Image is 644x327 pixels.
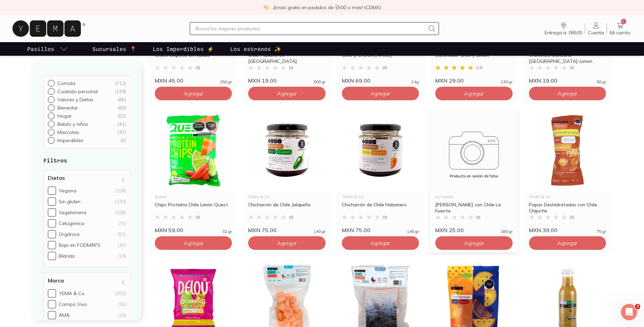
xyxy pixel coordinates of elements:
[149,108,237,234] a: Chips Proteina Chile Limon QuestQuestChips Proteína Chile Limón Quest(0)MXN 59.0032 gr
[48,241,56,249] input: Bajo en FODMAPS(41)
[59,220,84,226] div: Cetogénica
[464,90,484,97] span: Agregar
[342,236,419,250] button: Agregar
[430,174,518,178] span: Producto en sesión de fotos
[529,236,606,250] button: Agregar
[588,30,604,36] span: Cuenta
[248,195,325,199] div: YEMA & Co
[48,219,56,227] input: Cetogénica(71)
[196,66,200,70] span: ( 0 )
[26,42,69,56] a: pasillo-todos-link
[115,199,126,205] div: (130)
[435,195,512,199] div: La Fuente
[570,215,574,219] span: ( 0 )
[117,105,126,111] div: ( 60 )
[155,52,232,64] div: Chiles Chipotle en Adobo
[596,229,606,234] span: 75 gr
[155,236,232,250] button: Agregar
[196,215,200,219] span: ( 0 )
[57,121,88,127] p: Bebés y niños
[151,42,215,56] a: Los Imperdibles ⚡️
[464,240,484,246] span: Agregar
[277,240,297,246] span: Agregar
[222,229,232,234] span: 32 gr
[149,108,237,192] img: Chips Proteina Chile Limon Quest
[407,229,419,234] span: 140 gr
[342,227,370,234] span: MXN 75.00
[273,4,381,11] p: ¡Envío gratis en pedidos de $500 o más! (CDMX)
[430,108,518,234] a: Icono de cámaraProducto en sesión de fotosLa Fuente[PERSON_NAME] con Chile La Fuente(0)MXN 25.001...
[118,220,126,226] div: (71)
[621,19,626,24] span: 1
[277,90,297,97] span: Agregar
[155,202,232,214] div: Chips Proteína Chile Limón Quest
[118,231,126,237] div: (51)
[118,312,126,318] div: (16)
[57,137,84,143] p: Imperdibles
[557,240,577,246] span: Agregar
[610,30,630,36] span: Mi carrito
[59,199,80,205] div: Sin gluten
[430,122,518,170] img: Icono de cámara
[117,113,126,119] div: ( 52 )
[342,202,419,214] div: Chicharrón de Chile Habanero
[383,215,387,219] span: ( 0 )
[120,137,126,143] div: ( 5 )
[48,230,56,238] input: Orgánica(51)
[289,66,293,70] span: ( 0 )
[435,52,512,64] div: Sazonador Chile y Limón
[570,66,574,70] span: ( 0 )
[117,121,126,127] div: ( 41 )
[43,170,130,267] div: Dietas
[155,77,183,84] span: MXN 45.00
[596,80,606,84] span: 50 gr
[59,188,76,194] div: Vegana
[57,105,78,111] p: Bienestar
[229,42,282,56] a: Los estrenos ✨
[92,45,136,53] p: Sucursales 📍
[57,97,93,103] p: Valores y Dietas
[370,240,390,246] span: Agregar
[59,231,79,237] div: Orgánica
[476,66,483,70] span: ( 13 )
[342,195,419,199] div: YEMA & Co
[57,80,75,86] p: Comida
[91,42,138,56] a: Sucursales 📍
[57,88,98,94] p: Cuidado personal
[383,66,387,70] span: ( 0 )
[117,129,126,135] div: ( 37 )
[155,195,232,199] div: Quest
[184,240,203,246] span: Agregar
[635,304,640,309] span: 3
[243,108,331,234] a: Chicharron de Chile JalapenoYEMA & CoChicharrón de Chile Jalapeño(0)MXN 75.00140 gr
[59,301,87,307] div: Campo Vivo
[43,157,67,163] strong: Filtros
[59,242,100,248] div: Bajo en FODMAPS
[48,277,64,284] h4: Marca
[342,77,370,84] span: MXN 69.00
[243,108,331,192] img: Chicharron de Chile Jalapeno
[59,312,70,318] div: AMA
[342,52,419,64] div: Chile [PERSON_NAME]
[435,77,464,84] span: MXN 29.00
[529,52,606,64] div: Crunchies Manzana [GEOGRAPHIC_DATA]-Limon VeryGuel
[48,311,56,319] input: AMA(16)
[435,236,512,250] button: Agregar
[27,45,54,53] p: Pasillos
[115,188,126,194] div: (158)
[118,253,126,259] div: (18)
[48,208,56,217] input: Vegetariana(106)
[57,129,79,135] p: Mascotas
[230,45,281,53] p: Los estrenos ✨
[585,21,607,36] a: Cuenta
[248,77,277,84] span: MXN 19.00
[155,227,183,234] span: MXN 59.00
[155,87,232,100] button: Agregar
[248,87,325,100] button: Agregar
[248,52,325,64] div: Chile Poblano en [GEOGRAPHIC_DATA]
[529,202,606,214] div: Papas Deshidratadas con Chile Chipotle
[48,187,56,195] input: Vegana(158)
[59,209,86,216] div: Vegetariana
[336,108,424,192] img: Chicharron de chile habanero
[118,301,126,307] div: (25)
